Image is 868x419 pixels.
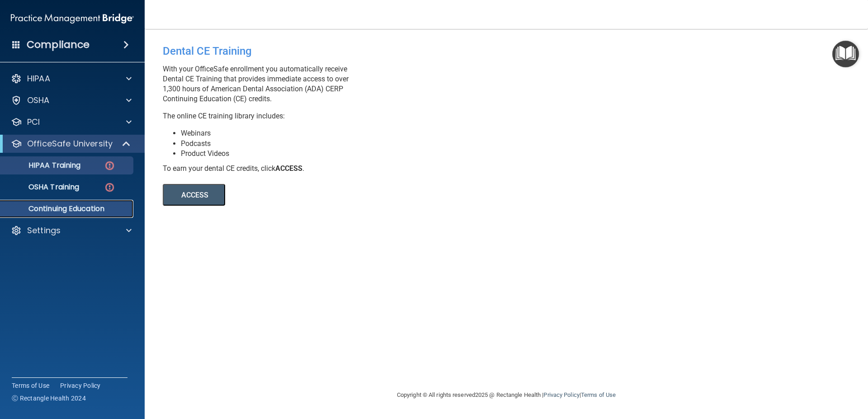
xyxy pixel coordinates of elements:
[11,117,132,127] a: PCI
[163,192,410,199] a: ACCESS
[104,160,115,171] img: danger-circle.6113f641.png
[832,41,859,67] button: Open Resource Center
[27,117,40,127] p: PCI
[543,391,579,398] a: Privacy Policy
[181,139,493,149] li: Podcasts
[163,164,493,174] div: To earn your dental CE credits, click .
[27,73,50,84] p: HIPAA
[11,138,131,149] a: OfficeSafe University
[163,184,225,206] button: ACCESS
[275,164,302,173] b: ACCESS
[27,138,113,149] p: OfficeSafe University
[104,182,115,193] img: danger-circle.6113f641.png
[163,38,493,64] div: Dental CE Training
[12,394,86,403] span: Ⓒ Rectangle Health 2024
[163,64,493,104] p: With your OfficeSafe enrollment you automatically receive Dental CE Training that provides immedi...
[6,183,79,192] p: OSHA Training
[27,225,61,236] p: Settings
[163,111,493,121] p: The online CE training library includes:
[6,161,80,170] p: HIPAA Training
[6,204,129,213] p: Continuing Education
[341,381,671,410] div: Copyright © All rights reserved 2025 @ Rectangle Health | |
[11,95,132,106] a: OSHA
[27,95,50,106] p: OSHA
[581,391,616,398] a: Terms of Use
[11,73,132,84] a: HIPAA
[11,225,132,236] a: Settings
[60,381,101,390] a: Privacy Policy
[181,149,493,159] li: Product Videos
[27,38,90,51] h4: Compliance
[11,9,134,28] img: PMB logo
[181,128,493,138] li: Webinars
[12,381,49,390] a: Terms of Use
